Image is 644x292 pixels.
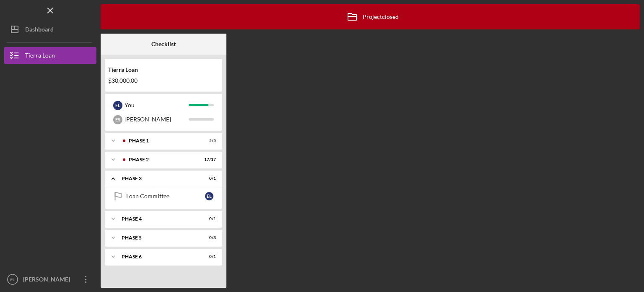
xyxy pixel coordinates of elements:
div: Phase 2 [129,157,195,162]
button: Dashboard [4,21,96,38]
div: 17 / 17 [201,157,216,162]
div: Loan Committee [126,193,205,200]
button: EL[PERSON_NAME] [4,271,96,288]
div: $30,000.00 [108,77,219,84]
div: Project closed [342,6,399,27]
div: Dashboard [25,21,54,40]
div: E S [113,115,122,124]
div: Phase 3 [122,176,195,181]
a: Loan CommitteeEL [109,188,218,205]
div: E L [113,101,122,110]
div: 5 / 5 [201,138,216,143]
div: Phase 1 [129,138,195,143]
button: Tierra Loan [4,47,96,64]
b: Checklist [151,41,176,47]
div: Tierra Loan [108,66,219,73]
div: Phase 6 [122,254,195,259]
text: EL [10,277,15,282]
div: 0 / 1 [201,216,216,221]
div: Tierra Loan [25,47,55,66]
div: 0 / 1 [201,254,216,259]
div: Phase 4 [122,216,195,221]
div: [PERSON_NAME] [21,271,75,290]
div: [PERSON_NAME] [125,112,189,126]
div: E L [205,192,213,200]
div: You [125,98,189,112]
div: Phase 5 [122,235,195,240]
div: 0 / 3 [201,235,216,240]
div: 0 / 1 [201,176,216,181]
